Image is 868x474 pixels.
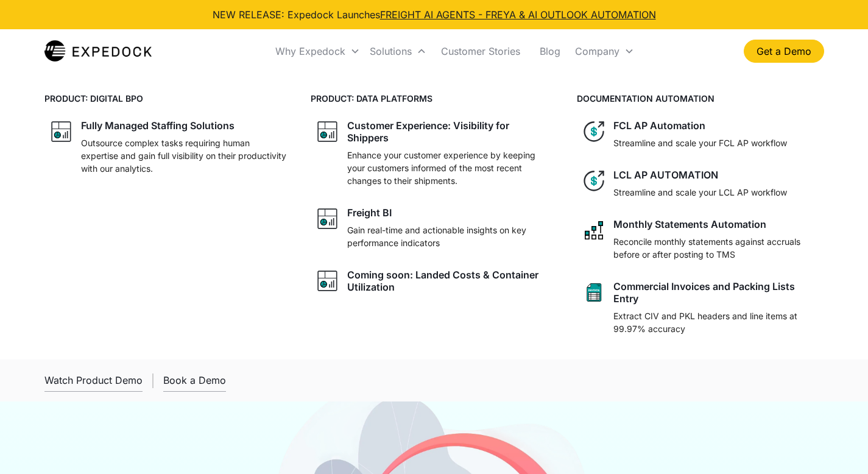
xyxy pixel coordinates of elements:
[582,169,606,193] img: dollar icon
[577,164,824,203] a: dollar iconLCL AP AUTOMATIONStreamline and scale your LCL AP workflow
[613,119,705,132] div: FCL AP Automation
[316,269,340,293] img: graph icon
[582,119,606,144] img: dollar icon
[311,115,557,192] a: graph iconCustomer Experience: Visibility for ShippersEnhance your customer experience by keeping...
[577,115,824,154] a: dollar iconFCL AP AutomationStreamline and scale your FCL AP workflow
[49,119,74,144] img: graph icon
[275,45,345,57] div: Why Expedock
[270,30,365,72] div: Why Expedock
[347,207,392,219] div: Freight BI
[380,9,656,21] a: FREIGHT AI AGENTS - FREYA & AI OUTLOOK AUTOMATION
[365,30,431,72] div: Solutions
[744,40,824,63] a: Get a Demo
[577,213,824,266] a: network like iconMonthly Statements AutomationReconcile monthly statements against accruals befor...
[44,39,152,63] img: Expedock Logo
[163,374,226,386] div: Book a Demo
[431,30,530,72] a: Customer Stories
[213,7,656,22] div: NEW RELEASE: Expedock Launches
[370,45,412,57] div: Solutions
[575,45,619,57] div: Company
[316,207,340,231] img: graph icon
[582,280,606,305] img: sheet icon
[44,369,143,392] a: open lightbox
[81,136,286,175] p: Outsource complex tasks requiring human expertise and gain full visibility on their productivity ...
[582,218,606,242] img: network like icon
[347,119,552,144] div: Customer Experience: Visibility for Shippers
[311,202,557,254] a: graph iconFreight BIGain real-time and actionable insights on key performance indicators
[577,92,824,105] h4: DOCUMENTATION AUTOMATION
[44,374,143,386] div: Watch Product Demo
[347,269,552,293] div: Coming soon: Landed Costs & Container Utilization
[44,92,291,105] h4: PRODUCT: DIGITAL BPO
[613,218,766,230] div: Monthly Statements Automation
[311,264,557,298] a: graph iconComing soon: Landed Costs & Container Utilization
[613,169,718,181] div: LCL AP AUTOMATION
[613,235,819,261] p: Reconcile monthly statements against accruals before or after posting to TMS
[613,280,819,305] div: Commercial Invoices and Packing Lists Entry
[530,30,570,72] a: Blog
[577,275,824,340] a: sheet iconCommercial Invoices and Packing Lists EntryExtract CIV and PKL headers and line items a...
[163,369,226,392] a: Book a Demo
[81,119,235,132] div: Fully Managed Staffing Solutions
[613,310,819,335] p: Extract CIV and PKL headers and line items at 99.97% accuracy
[613,136,787,149] p: Streamline and scale your FCL AP workflow
[347,149,552,187] p: Enhance your customer experience by keeping your customers informed of the most recent changes to...
[316,119,340,144] img: graph icon
[311,92,557,105] h4: PRODUCT: DATA PLATFORMS
[44,115,291,180] a: graph iconFully Managed Staffing SolutionsOutsource complex tasks requiring human expertise and g...
[347,224,552,249] p: Gain real-time and actionable insights on key performance indicators
[613,186,787,199] p: Streamline and scale your LCL AP workflow
[44,39,152,63] a: home
[570,30,639,72] div: Company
